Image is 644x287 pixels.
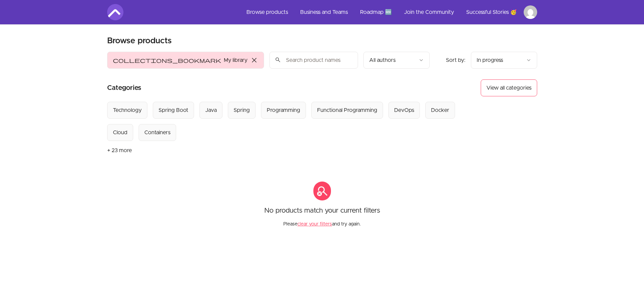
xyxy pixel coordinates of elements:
a: Join the Community [399,4,459,20]
span: collections_bookmark [113,56,221,64]
span: Sort by: [446,57,466,63]
button: + 23 more [107,141,132,160]
img: Profile image for Mika Dralle [524,5,537,19]
span: search_off [313,182,331,200]
button: clear your filters [297,221,332,228]
input: Search product names [269,52,358,69]
span: search [275,55,281,65]
button: Product sort options [471,52,537,69]
div: Programming [267,106,300,114]
button: View all categories [481,79,537,96]
div: Technology [113,106,142,114]
a: Business and Teams [295,4,353,20]
div: DevOps [394,106,414,114]
nav: Main [241,4,537,20]
div: Docker [431,106,449,114]
div: Spring [234,106,250,114]
button: Filter by author [363,52,430,69]
div: Functional Programming [317,106,377,114]
a: Successful Stories 🥳 [461,4,522,20]
p: No products match your current filters [264,206,380,215]
h1: Browse products [107,35,172,46]
button: Filter by My library [107,52,264,69]
p: Please and try again. [283,215,361,228]
div: Java [205,106,217,114]
a: Roadmap 🆕 [355,4,397,20]
img: Amigoscode logo [107,4,123,20]
div: Cloud [113,128,127,137]
h2: Categories [107,79,141,96]
div: Spring Boot [159,106,188,114]
div: Containers [144,128,170,137]
span: close [250,56,258,64]
a: Browse products [241,4,293,20]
